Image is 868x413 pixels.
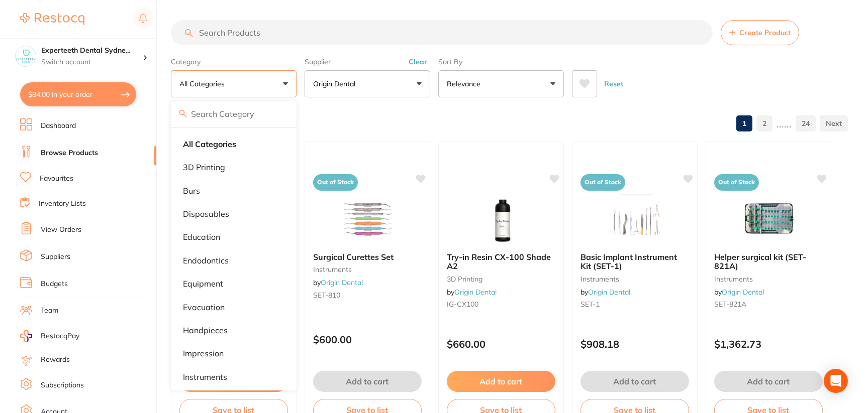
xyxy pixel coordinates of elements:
[16,46,36,66] img: Experteeth Dental Sydney CBD
[41,279,68,289] a: Budgets
[41,252,70,262] a: Suppliers
[335,194,400,244] img: Surgical Curettes Set
[581,338,689,350] p: $908.18
[581,371,689,392] button: Add to cart
[714,288,764,297] span: by
[41,380,84,390] a: Subscriptions
[406,57,430,66] button: Clear
[183,279,223,288] p: equipment
[736,194,801,244] img: Helper surgical kit (SET-821A)
[41,225,81,235] a: View Orders
[171,57,297,66] label: Category
[714,252,823,271] b: Helper surgical kit (SET-821A)
[41,306,58,316] a: Team
[313,291,340,300] span: SET-810
[581,252,689,271] b: Basic Implant Instrument Kit (SET-1)
[40,174,73,184] a: Favourites
[41,355,70,365] a: Rewards
[313,334,422,345] p: $600.00
[313,79,359,89] p: Origin Dental
[447,338,555,350] p: $660.00
[714,300,746,309] span: SET-821A
[313,265,422,273] small: instruments
[305,70,430,97] button: Origin Dental
[796,113,816,133] a: 24
[739,29,791,37] span: Create Product
[588,288,630,297] a: Origin Dental
[313,371,422,392] button: Add to cart
[175,133,293,155] li: Clear selection
[581,275,689,283] small: instruments
[438,70,564,97] button: Relevance
[20,330,79,342] a: RestocqPay
[438,57,564,66] label: Sort By
[171,20,713,45] input: Search Products
[183,163,225,172] p: 3D Printing
[824,369,848,393] div: Open Intercom Messenger
[183,232,220,241] p: education
[39,199,86,209] a: Inventory Lists
[714,371,823,392] button: Add to cart
[447,288,497,297] span: by
[20,8,84,31] a: Restocq Logo
[41,46,143,56] h4: Experteeth Dental Sydney CBD
[20,13,84,25] img: Restocq Logo
[20,82,136,106] button: $84.00 in your order
[581,300,600,309] span: SET-1
[313,252,422,261] b: Surgical Curettes Set
[468,194,534,244] img: Try-in Resin CX-100 Shade A2
[447,252,551,271] span: Try-in Resin CX-100 Shade A2
[20,330,32,342] img: RestocqPay
[183,303,225,312] p: evacuation
[714,275,823,283] small: instruments
[714,338,823,350] p: $1,362.73
[183,140,236,149] strong: All Categories
[321,278,363,287] a: Origin Dental
[313,174,358,191] span: Out of Stock
[581,288,630,297] span: by
[41,121,76,131] a: Dashboard
[313,252,394,262] span: Surgical Curettes Set
[602,194,667,244] img: Basic Implant Instrument Kit (SET-1)
[305,57,430,66] label: Supplier
[454,288,497,297] a: Origin Dental
[721,20,799,45] button: Create Product
[714,174,759,191] span: Out of Stock
[722,288,764,297] a: Origin Dental
[736,113,752,133] a: 1
[183,326,228,335] p: handpieces
[313,278,363,287] span: by
[447,252,555,271] b: Try-in Resin CX-100 Shade A2
[183,209,229,218] p: disposables
[179,79,229,89] p: All Categories
[41,148,98,158] a: Browse Products
[714,252,806,271] span: Helper surgical kit (SET-821A)
[183,186,200,195] p: burs
[581,252,677,271] span: Basic Implant Instrument Kit (SET-1)
[447,79,485,89] p: Relevance
[777,118,792,129] p: ......
[41,57,143,67] p: Switch account
[183,372,227,381] p: instruments
[447,300,478,309] span: IG-CX100
[601,70,626,97] button: Reset
[447,371,555,392] button: Add to cart
[171,101,297,126] input: Search Category
[41,331,79,341] span: RestocqPay
[171,70,297,97] button: All Categories
[581,174,625,191] span: Out of Stock
[756,113,773,133] a: 2
[183,256,229,265] p: endodontics
[183,349,224,358] p: impression
[447,275,555,283] small: 3D Printing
